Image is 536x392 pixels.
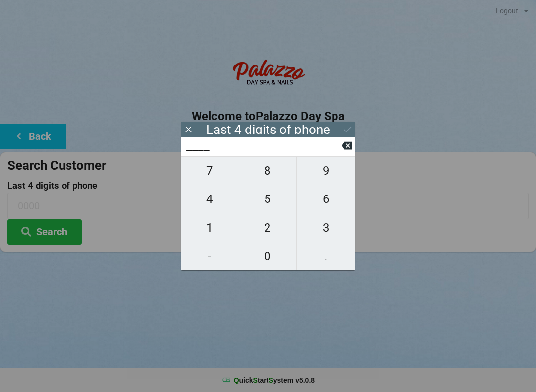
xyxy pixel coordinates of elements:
span: 9 [297,160,355,181]
div: Last 4 digits of phone [206,125,330,134]
button: 4 [181,185,239,213]
button: 3 [297,213,355,242]
span: 3 [297,217,355,238]
span: 1 [181,217,239,238]
span: 2 [239,217,297,238]
span: 5 [239,189,297,209]
span: 8 [239,160,297,181]
button: 9 [297,156,355,185]
button: 0 [239,242,297,270]
button: 7 [181,156,239,185]
button: 1 [181,213,239,242]
button: 2 [239,213,297,242]
button: 8 [239,156,297,185]
span: 4 [181,189,239,209]
span: 0 [239,246,297,266]
button: 6 [297,185,355,213]
button: 5 [239,185,297,213]
span: 6 [297,189,355,209]
span: 7 [181,160,239,181]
